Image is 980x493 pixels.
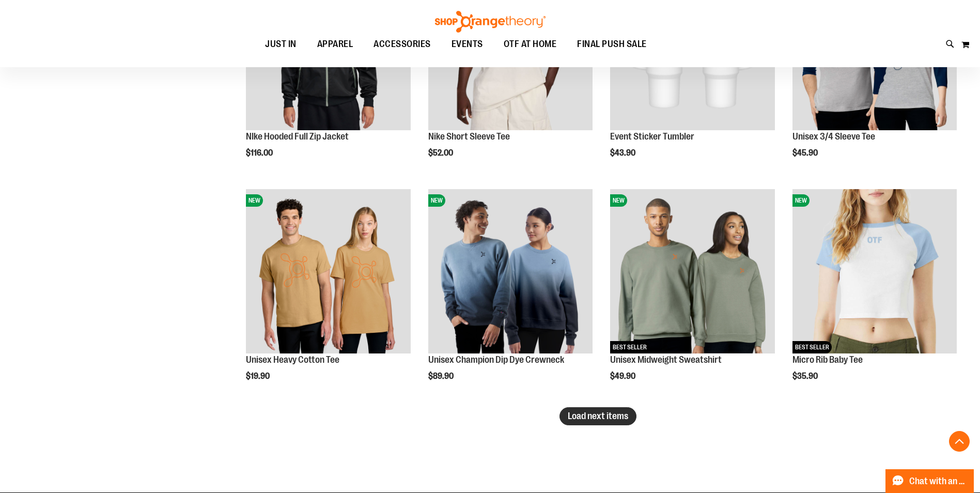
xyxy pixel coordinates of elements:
span: $35.90 [792,372,819,381]
span: NEW [428,194,445,207]
span: $43.90 [610,148,637,158]
span: NEW [792,194,810,207]
span: FINAL PUSH SALE [577,33,647,56]
div: product [605,184,780,407]
a: EVENTS [441,33,493,56]
span: $19.90 [246,372,271,381]
span: BEST SELLER [792,341,832,353]
span: OTF AT HOME [504,33,557,56]
a: Nike Short Sleeve Tee [428,131,510,142]
div: product [423,184,598,407]
div: product [241,184,415,407]
span: Chat with an Expert [909,476,968,486]
span: Load next items [568,411,628,421]
a: FINAL PUSH SALE [567,33,657,56]
a: JUST IN [255,33,307,56]
img: Unisex Heavy Cotton Tee [246,189,410,353]
a: Unisex Midweight SweatshirtNEWBEST SELLER [610,189,774,355]
a: APPAREL [307,33,364,56]
button: Load next items [559,407,636,425]
a: Unisex Heavy Cotton TeeNEW [246,189,410,355]
button: Chat with an Expert [885,469,974,493]
div: product [787,184,962,407]
img: Unisex Midweight Sweatshirt [610,189,774,353]
a: Unisex Heavy Cotton Tee [246,355,339,365]
a: Micro Rib Baby TeeNEWBEST SELLER [792,189,957,355]
span: NEW [610,194,627,207]
button: Back To Top [949,431,970,452]
span: NEW [246,194,263,207]
span: EVENTS [452,33,483,56]
a: Unisex Champion Dip Dye Crewneck [428,355,564,365]
img: Shop Orangetheory [433,11,547,33]
a: NIke Hooded Full Zip Jacket [246,131,349,142]
span: $49.90 [610,372,637,381]
span: ACCESSORIES [374,33,431,56]
img: Micro Rib Baby Tee [792,189,957,353]
span: $45.90 [792,148,819,158]
a: Event Sticker Tumbler [610,131,694,142]
a: Unisex Champion Dip Dye CrewneckNEW [428,189,593,355]
span: BEST SELLER [610,341,649,353]
img: Unisex Champion Dip Dye Crewneck [428,189,593,353]
a: Unisex Midweight Sweatshirt [610,355,722,365]
span: APPAREL [317,33,353,56]
a: Unisex 3/4 Sleeve Tee [792,131,875,142]
span: $89.90 [428,372,455,381]
span: JUST IN [265,33,297,56]
a: OTF AT HOME [493,33,567,56]
a: ACCESSORIES [363,33,441,56]
span: $116.00 [246,148,274,158]
span: $52.00 [428,148,455,158]
a: Micro Rib Baby Tee [792,355,863,365]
